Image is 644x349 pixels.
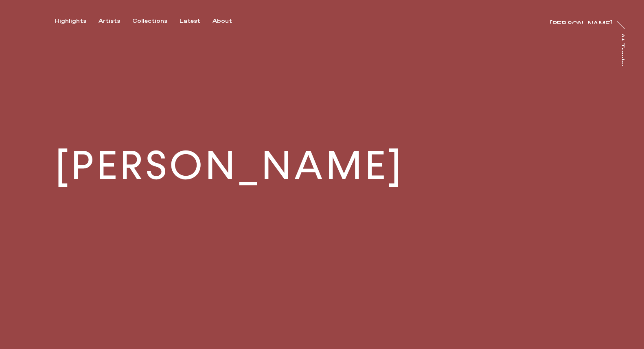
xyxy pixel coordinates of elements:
button: Latest [180,17,212,25]
div: About [212,17,232,25]
div: Highlights [55,17,86,25]
div: Latest [180,17,200,25]
button: About [212,17,244,25]
div: Artists [99,17,120,25]
button: Collections [132,17,180,25]
div: Collections [132,17,167,25]
a: [PERSON_NAME] [550,15,613,24]
button: Artists [99,17,132,25]
div: At Trayler [618,33,625,68]
a: At Trayler [622,33,630,66]
button: Highlights [55,17,99,25]
h1: [PERSON_NAME] [55,146,404,185]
